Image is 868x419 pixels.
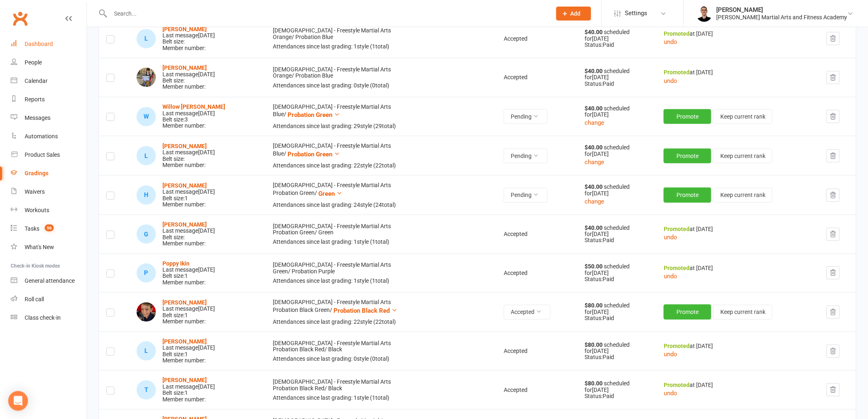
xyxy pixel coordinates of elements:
a: Tasks 56 [11,220,87,238]
strong: $40.00 [585,29,604,35]
div: Belt size: 1 Member number: [162,300,215,325]
div: Tom Brooks [137,380,156,400]
div: Laura Dunn [137,29,156,48]
a: General attendance kiosk mode [11,272,87,290]
span: Accepted [504,35,528,42]
div: Last message [DATE] [162,149,215,156]
button: Probation Black Red [333,306,397,316]
div: Roll call [25,296,44,302]
button: change [585,157,605,167]
span: Black [328,385,342,392]
div: Open Intercom Messenger [8,391,28,411]
div: Status: Paid [585,42,649,48]
div: Last message [DATE] [162,306,215,312]
strong: Promoted [664,343,690,349]
button: Keep current rank [713,109,772,124]
strong: Promoted [664,382,690,388]
div: People [25,59,42,66]
button: Green [318,189,343,199]
td: [DEMOGRAPHIC_DATA] - Freestyle Martial Arts Probation Green / [265,175,496,215]
img: Ben Madden [137,302,156,322]
div: Belt size: 1 Member number: [162,339,215,364]
a: Poppy Ikin [162,260,190,267]
div: Last message [DATE] [162,384,215,390]
div: scheduled for [DATE] [585,29,649,42]
div: Willow Salter [137,107,156,126]
a: [PERSON_NAME] [162,299,207,306]
strong: [PERSON_NAME] [162,377,207,383]
div: Status: Paid [585,276,649,282]
button: change [585,197,605,206]
div: scheduled for [DATE] [585,342,649,355]
a: Willow [PERSON_NAME] [162,103,225,110]
span: Accepted [504,348,528,354]
a: Calendar [11,72,87,90]
a: People [11,53,87,72]
button: Accepted [504,305,550,320]
span: Add [571,10,581,17]
span: Green [318,229,333,236]
div: What's New [25,244,54,250]
button: Keep current rank [713,305,772,320]
strong: $80.00 [585,380,604,387]
div: Belt size: Member number: [162,143,215,169]
a: Workouts [11,201,87,220]
div: Belt size: 1 Member number: [162,377,215,403]
strong: [PERSON_NAME] [162,143,207,149]
a: Class kiosk mode [11,309,87,327]
div: at [DATE] [664,31,812,37]
div: Attendances since last grading: 22 style ( 22 total) [273,319,489,325]
div: at [DATE] [664,265,812,271]
div: Class check-in [25,314,61,321]
strong: [PERSON_NAME] [162,221,207,228]
a: Automations [11,127,87,146]
span: Probation Green [288,151,332,158]
a: [PERSON_NAME] [162,182,207,189]
td: [DEMOGRAPHIC_DATA] - Freestyle Martial Arts Probation Green / [265,215,496,254]
div: Attendances since last grading: 22 style ( 22 total) [273,163,489,169]
td: [DEMOGRAPHIC_DATA] - Freestyle Martial Arts Green / [265,254,496,293]
button: Probation Green [288,149,340,159]
button: Keep current rank [713,188,772,203]
strong: $40.00 [585,224,604,231]
button: change [585,118,605,128]
button: undo [664,37,677,47]
div: Product Sales [25,151,60,158]
div: Last message [DATE] [162,32,215,39]
a: Gradings [11,164,87,183]
div: scheduled for [DATE] [585,380,649,393]
div: Messages [25,114,50,121]
div: General attendance [25,277,75,284]
td: [DEMOGRAPHIC_DATA] - Freestyle Martial Arts Orange / [265,58,496,97]
div: Attendances since last grading: 29 style ( 29 total) [273,123,489,129]
button: Pending [504,188,548,203]
button: Promote [664,149,711,163]
button: Probation Green [288,110,340,120]
img: thumb_image1729140307.png [696,5,713,22]
div: Status: Paid [585,354,649,360]
td: [DEMOGRAPHIC_DATA] - Freestyle Martial Arts Orange / [265,19,496,58]
a: [PERSON_NAME] [162,64,207,71]
div: Status: Paid [585,315,649,321]
div: Gradings [25,170,48,176]
a: [PERSON_NAME] [162,338,207,345]
div: Attendances since last grading: 0 style ( 0 total) [273,82,489,89]
div: Attendances since last grading: 1 style ( 1 total) [273,395,489,401]
div: Attendances since last grading: 1 style ( 1 total) [273,239,489,245]
div: Automations [25,133,58,140]
div: Tasks [25,225,39,232]
a: Messages [11,109,87,127]
button: undo [664,76,677,86]
div: Attendances since last grading: 1 style ( 1 total) [273,44,489,50]
strong: $40.00 [585,68,604,74]
button: Add [556,7,591,21]
strong: $50.00 [585,263,604,270]
strong: $80.00 [585,302,604,309]
strong: $40.00 [585,144,604,151]
button: undo [664,388,677,398]
div: scheduled for [DATE] [585,184,649,197]
td: [DEMOGRAPHIC_DATA] - Freestyle Martial Arts Blue / [265,97,496,136]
